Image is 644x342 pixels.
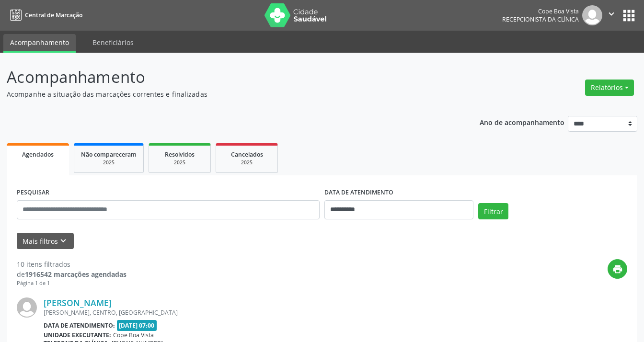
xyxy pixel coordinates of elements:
[502,15,579,23] span: Recepcionista da clínica
[502,7,579,15] div: Cope Boa Vista
[156,159,204,166] div: 2025
[165,150,195,159] span: Resolvidos
[44,321,115,330] b: Data de atendimento:
[113,331,154,339] span: Cope Boa Vista
[17,269,126,279] div: de
[621,7,637,24] button: apps
[81,150,137,159] span: Não compareceram
[3,34,76,53] a: Acompanhamento
[17,297,37,318] img: img
[117,320,157,331] span: [DATE] 07:00
[25,11,82,19] span: Central de Marcação
[86,34,140,51] a: Beneficiários
[22,150,54,159] span: Agendados
[606,9,617,19] i: 
[44,331,111,339] b: Unidade executante:
[602,5,621,25] button: 
[582,5,602,25] img: img
[608,259,627,279] button: print
[585,80,634,96] button: Relatórios
[44,297,112,308] a: [PERSON_NAME]
[7,89,448,99] p: Acompanhe a situação das marcações correntes e finalizadas
[612,264,623,274] i: print
[223,159,271,166] div: 2025
[480,116,564,128] p: Ano de acompanhamento
[17,185,49,200] label: PESQUISAR
[44,308,483,317] div: [PERSON_NAME], CENTRO, [GEOGRAPHIC_DATA]
[231,150,263,159] span: Cancelados
[17,259,126,269] div: 10 itens filtrados
[7,65,448,89] p: Acompanhamento
[81,159,137,166] div: 2025
[324,185,393,200] label: DATA DE ATENDIMENTO
[17,279,126,287] div: Página 1 de 1
[58,236,69,246] i: keyboard_arrow_down
[7,7,82,23] a: Central de Marcação
[25,270,126,279] strong: 1916542 marcações agendadas
[478,203,508,219] button: Filtrar
[17,233,74,250] button: Mais filtroskeyboard_arrow_down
